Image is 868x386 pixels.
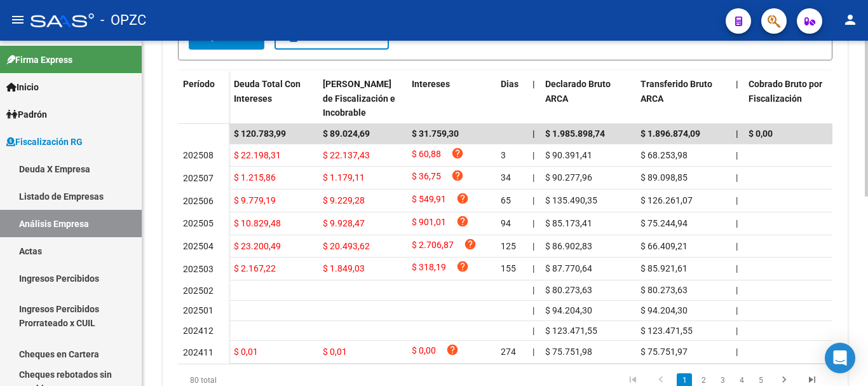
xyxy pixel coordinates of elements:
[532,218,534,228] span: |
[736,128,738,139] span: |
[641,172,688,183] span: $ 89.098,85
[456,192,469,205] i: help
[6,53,72,67] span: Firma Express
[323,128,370,139] span: $ 89.024,69
[183,218,214,228] span: 202505
[736,218,738,228] span: |
[641,241,688,251] span: $ 66.409,21
[412,238,454,255] span: $ 2.706,87
[545,172,592,183] span: $ 90.277,96
[736,195,738,205] span: |
[736,285,738,295] span: |
[323,347,347,357] span: $ 0,01
[545,285,592,295] span: $ 80.273,63
[641,218,688,228] span: $ 75.244,94
[323,150,370,160] span: $ 22.137,43
[6,107,47,121] span: Padrón
[412,128,459,139] span: $ 31.759,30
[234,263,276,273] span: $ 2.167,22
[635,71,731,127] datatable-header-cell: Transferido Bruto ARCA
[178,71,229,124] datatable-header-cell: Período
[323,172,365,183] span: $ 1.179,11
[641,150,688,160] span: $ 68.253,98
[736,263,738,273] span: |
[749,128,773,139] span: $ 0,00
[545,305,592,315] span: $ 94.204,30
[456,260,469,273] i: help
[412,192,446,209] span: $ 549,91
[10,12,25,27] mat-icon: menu
[545,241,592,251] span: $ 86.902,83
[464,238,477,251] i: help
[234,150,281,160] span: $ 22.198,31
[501,172,511,183] span: 34
[451,169,464,182] i: help
[532,172,534,183] span: |
[501,241,516,251] span: 125
[412,169,441,186] span: $ 36,75
[183,305,214,315] span: 202501
[183,241,214,251] span: 202504
[532,263,534,273] span: |
[545,128,605,139] span: $ 1.985.898,74
[183,286,214,296] span: 202502
[318,71,407,127] datatable-header-cell: Deuda Bruta Neto de Fiscalización e Incobrable
[545,79,611,104] span: Declarado Bruto ARCA
[641,305,688,315] span: $ 94.204,30
[743,71,839,127] datatable-header-cell: Cobrado Bruto por Fiscalización
[641,79,712,104] span: Transferido Bruto ARCA
[532,347,534,357] span: |
[545,263,592,273] span: $ 87.770,64
[731,71,743,127] datatable-header-cell: |
[183,79,215,89] span: Período
[412,215,446,232] span: $ 901,01
[532,241,534,251] span: |
[501,195,511,205] span: 65
[501,218,511,228] span: 94
[100,6,146,34] span: - OPZC
[641,285,688,295] span: $ 80.273,63
[545,326,597,336] span: $ 123.471,55
[545,195,597,205] span: $ 135.490,35
[532,326,534,336] span: |
[183,150,214,160] span: 202508
[6,135,83,149] span: Fiscalización RG
[736,241,738,251] span: |
[532,79,535,89] span: |
[736,172,738,183] span: |
[501,79,519,89] span: Dias
[234,128,286,139] span: $ 120.783,99
[234,79,301,104] span: Deuda Total Con Intereses
[323,241,370,251] span: $ 20.493,62
[412,79,450,89] span: Intereses
[545,218,592,228] span: $ 85.173,41
[749,79,822,104] span: Cobrado Bruto por Fiscalización
[412,260,446,277] span: $ 318,19
[200,31,253,43] span: Buscar
[532,128,535,139] span: |
[234,218,281,228] span: $ 10.829,48
[183,326,214,336] span: 202412
[641,347,688,357] span: $ 75.751,97
[532,285,534,295] span: |
[641,128,700,139] span: $ 1.896.874,09
[641,263,688,273] span: $ 85.921,61
[412,147,441,164] span: $ 60,88
[736,347,738,357] span: |
[183,196,214,206] span: 202506
[501,263,516,273] span: 155
[234,347,258,357] span: $ 0,01
[501,150,506,160] span: 3
[540,71,635,127] datatable-header-cell: Declarado Bruto ARCA
[532,150,534,160] span: |
[234,172,276,183] span: $ 1.215,86
[229,71,318,127] datatable-header-cell: Deuda Total Con Intereses
[323,218,365,228] span: $ 9.928,47
[234,241,281,251] span: $ 23.200,49
[451,147,464,160] i: help
[183,264,214,274] span: 202503
[323,263,365,273] span: $ 1.849,03
[286,31,377,43] span: Borrar Filtros
[496,71,527,127] datatable-header-cell: Dias
[501,347,516,357] span: 274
